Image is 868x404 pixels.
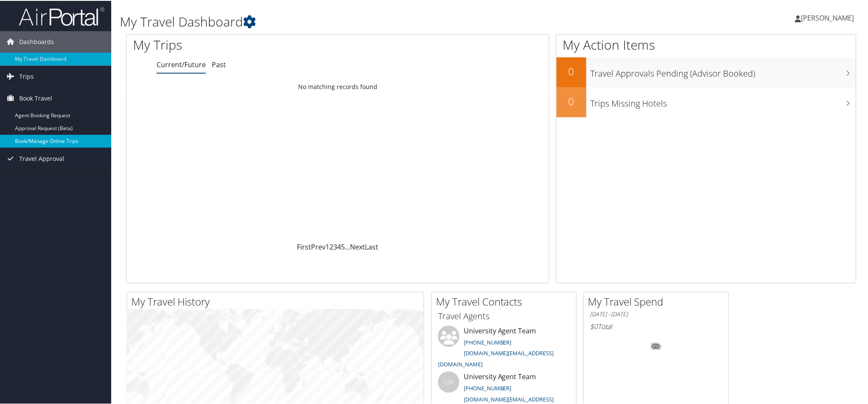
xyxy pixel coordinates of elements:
h1: My Action Items [557,35,856,53]
span: Travel Approval [19,147,64,169]
a: 3 [334,241,338,251]
span: Book Travel [19,87,52,108]
span: Trips [19,65,34,86]
a: 0Travel Approvals Pending (Advisor Booked) [557,56,856,86]
span: … [345,241,350,251]
span: Dashboards [19,30,54,52]
a: Next [350,241,365,251]
a: Prev [311,241,326,251]
span: $0 [590,321,598,330]
h2: My Travel Spend [588,294,729,308]
a: 0Trips Missing Hotels [557,86,856,116]
li: University Agent Team [434,325,574,371]
h3: Travel Agents [438,309,570,321]
h2: My Travel Contacts [436,294,576,308]
h6: [DATE] - [DATE] [590,309,722,318]
a: [PERSON_NAME] [795,4,863,30]
h2: 0 [557,63,587,78]
td: No matching records found [127,78,549,94]
h3: Travel Approvals Pending (Advisor Booked) [591,62,856,79]
img: airportal-logo.png [19,6,104,26]
h1: My Trips [133,35,367,53]
a: 1 [326,241,330,251]
a: First [297,241,311,251]
h6: Total [590,321,722,330]
h3: Trips Missing Hotels [591,92,856,109]
a: [DOMAIN_NAME][EMAIL_ADDRESS][DOMAIN_NAME] [438,348,554,367]
tspan: 0% [653,343,660,348]
a: 4 [338,241,341,251]
a: Past [212,59,226,68]
a: [PHONE_NUMBER] [464,338,512,345]
a: 2 [330,241,334,251]
a: Last [365,241,379,251]
span: [PERSON_NAME] [801,12,854,22]
h1: My Travel Dashboard [120,12,615,30]
h2: 0 [557,93,587,108]
div: UA [438,371,459,392]
a: [PHONE_NUMBER] [464,383,512,391]
h2: My Travel History [131,294,424,308]
a: 5 [341,241,345,251]
a: Current/Future [157,59,206,68]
